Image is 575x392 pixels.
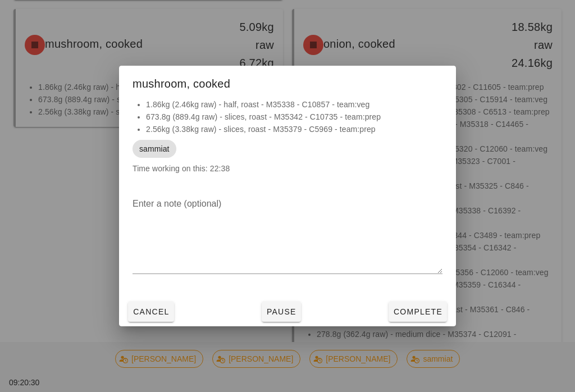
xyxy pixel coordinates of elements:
button: Pause [262,302,301,322]
span: Pause [266,307,296,316]
li: 673.8g (889.4g raw) - slices, roast - M35342 - C10735 - team:prep [146,111,442,123]
div: Time working on this: 22:38 [119,98,456,186]
span: sammiat [139,140,170,158]
span: Cancel [133,307,170,316]
li: 1.86kg (2.46kg raw) - half, roast - M35338 - C10857 - team:veg [146,98,442,111]
button: Complete [389,302,447,322]
li: 2.56kg (3.38kg raw) - slices, roast - M35379 - C5969 - team:prep [146,123,442,135]
button: Cancel [128,302,174,322]
div: mushroom, cooked [119,66,456,98]
span: Complete [393,307,442,316]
